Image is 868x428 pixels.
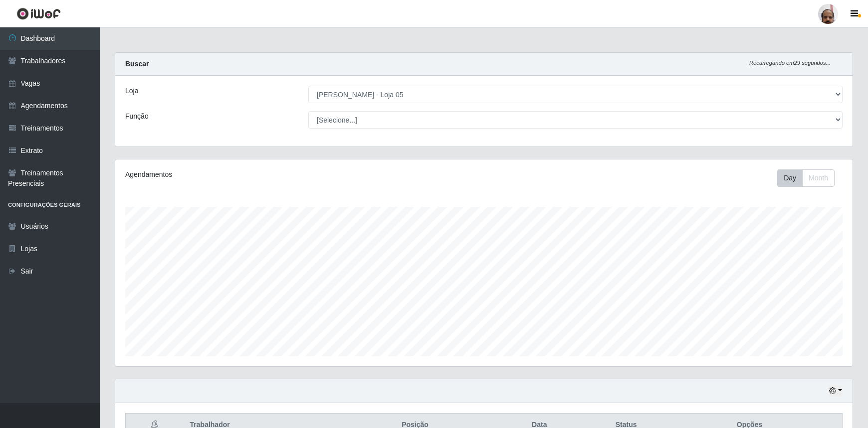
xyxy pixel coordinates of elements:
button: Month [802,169,835,187]
i: Recarregando em 29 segundos... [749,60,831,66]
img: CoreUI Logo [16,7,61,20]
button: Day [777,169,803,187]
div: Agendamentos [125,169,416,180]
label: Loja [125,86,138,96]
div: Toolbar with button groups [777,169,843,187]
label: Função [125,111,149,122]
strong: Buscar [125,60,149,68]
div: First group [777,169,835,187]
